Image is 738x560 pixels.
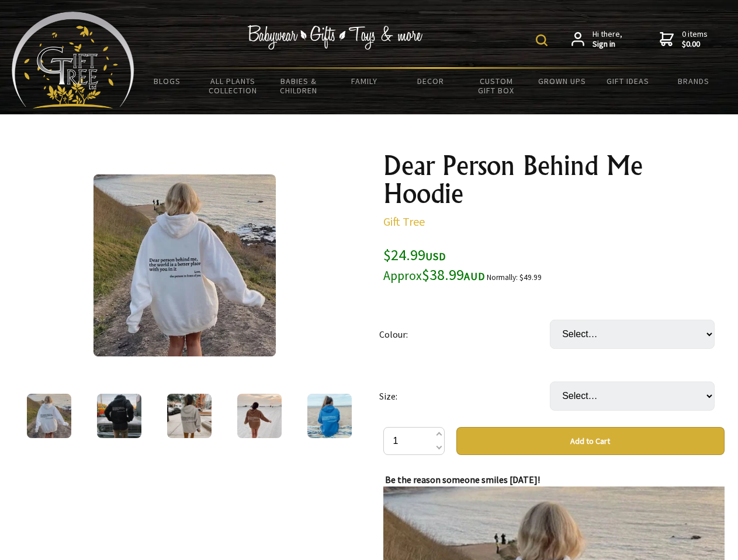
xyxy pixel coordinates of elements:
a: Family [332,69,398,93]
td: Colour: [379,303,550,365]
a: Hi there,Sign in [571,29,622,50]
strong: Sign in [593,39,622,50]
img: Dear Person Behind Me Hoodie [167,394,212,438]
a: 0 items$0.00 [660,29,708,50]
a: Gift Ideas [595,69,661,93]
img: Dear Person Behind Me Hoodie [97,394,141,438]
img: product search [536,34,548,46]
img: Dear Person Behind Me Hoodie [27,394,71,438]
a: Decor [397,69,463,93]
span: $24.99 $38.99 [383,245,485,284]
strong: $0.00 [682,39,708,50]
td: Size: [379,365,550,427]
h1: Dear Person Behind Me Hoodie [383,152,725,208]
span: AUD [464,269,485,283]
a: Brands [661,69,727,93]
a: All Plants Collection [200,69,266,103]
a: Gift Tree [383,214,425,229]
img: Babywear - Gifts - Toys & more [248,25,423,50]
a: Grown Ups [529,69,595,93]
span: Hi there, [593,29,622,50]
a: Babies & Children [266,69,332,103]
a: Custom Gift Box [463,69,529,103]
img: Dear Person Behind Me Hoodie [307,394,352,438]
span: USD [425,250,446,263]
a: BLOGS [134,69,200,93]
img: Dear Person Behind Me Hoodie [93,174,276,356]
small: Approx [383,268,422,283]
small: Normally: $49.99 [487,272,542,282]
button: Add to Cart [456,427,725,455]
img: Dear Person Behind Me Hoodie [237,394,282,438]
img: Babyware - Gifts - Toys and more... [12,12,134,108]
span: 0 items [682,29,708,50]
